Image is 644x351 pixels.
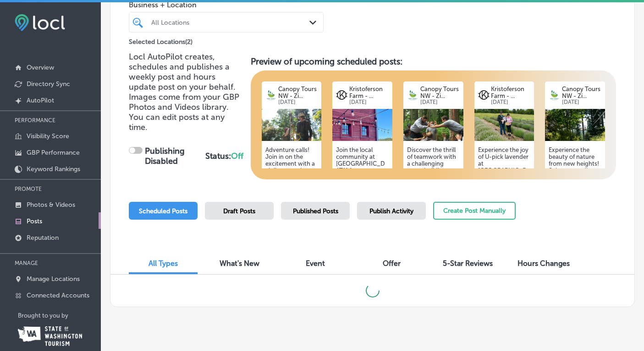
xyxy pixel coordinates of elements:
p: Posts [27,217,42,225]
p: Canopy Tours NW - Zi... [278,86,318,99]
button: Create Post Manually [433,202,516,220]
span: Locl AutoPilot creates, schedules and publishes a weekly post and hours update post on your behal... [129,52,239,112]
h5: Experience the joy of U-pick lavender at [GEOGRAPHIC_DATA]! Embrace the beauty of nature while cr... [478,146,531,249]
p: Visibility Score [27,132,69,140]
span: Event [306,259,325,268]
p: Selected Locations ( 2 ) [129,34,193,46]
img: logo [549,89,560,101]
h3: Preview of upcoming scheduled posts: [251,56,616,67]
span: What's New [220,259,259,268]
p: Connected Accounts [27,292,89,299]
span: You can edit posts at any time. [129,112,225,132]
span: Hours Changes [517,259,570,268]
span: Publish Activity [369,207,413,215]
span: Business + Location [129,0,324,9]
img: logo [407,89,418,101]
img: 659965f8-96b9-49eb-9a81-9d2a1f8785afIMG_90762.jpg [403,109,463,141]
strong: Publishing Disabled [145,146,185,166]
img: Washington Tourism [18,326,82,346]
p: Kristoferson Farm - ... [349,86,389,99]
p: Brought to you by [18,312,101,319]
img: logo [265,89,277,101]
h5: Join the local community at [GEOGRAPHIC_DATA] for an unforgettable event! Whether planning a wedd... [336,146,389,249]
p: Manage Locations [27,275,80,283]
span: Draft Posts [223,207,255,215]
p: Overview [27,64,54,71]
div: All Locations [151,18,310,26]
span: Off [231,151,243,161]
img: 17447200887711da44-8ffe-4826-8e78-6b9f2ca63c7c_FDC6E1F2-B82D-4156-BF37-47720F52F201.jpeg [474,109,534,141]
span: Published Posts [293,207,338,215]
p: Photos & Videos [27,201,75,209]
p: [DATE] [491,99,530,105]
p: Keyword Rankings [27,165,80,173]
p: Canopy Tours NW - Zi... [562,86,601,99]
img: fda3e92497d09a02dc62c9cd864e3231.png [15,14,65,31]
span: 5-Star Reviews [443,259,493,268]
strong: Status: [205,151,243,161]
span: All Types [149,259,178,268]
p: [DATE] [562,99,601,105]
p: Directory Sync [27,80,70,88]
img: logo [478,89,490,101]
p: Reputation [27,234,59,242]
h5: Adventure calls! Join in on the excitement with a zipline tour that showcases the beauty of the [... [265,146,318,249]
span: Offer [383,259,401,268]
span: Scheduled Posts [139,207,187,215]
p: [DATE] [278,99,318,105]
p: GBP Performance [27,149,80,157]
p: AutoPilot [27,97,54,104]
p: Kristoferson Farm - ... [491,86,530,99]
h5: Experience the beauty of nature from new heights! Join a rewarding zipline tour that brings famil... [549,146,601,249]
img: 5809cd6a-dd3c-4015-bc08-d2c85e1cb2bdIMG_4867.jpg [332,109,392,141]
p: Canopy Tours NW - Zi... [420,86,460,99]
img: logo [336,89,347,101]
p: [DATE] [420,99,460,105]
h5: Discover the thrill of teamwork with a challenging team-building course! Perfect for corporate ou... [407,146,460,249]
p: [DATE] [349,99,389,105]
img: 0451dddd-b274-40a8-bc7e-8b8a548dc427DSC_8340.jpg [262,109,322,141]
img: 86e0eab9-35c0-4e44-9c45-6b8ebe958c43_DSC0091.jpg [545,109,605,141]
